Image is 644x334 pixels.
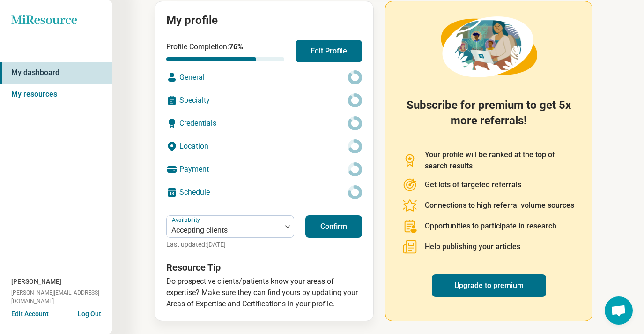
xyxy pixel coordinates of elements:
[305,215,362,238] button: Confirm
[166,181,362,204] div: Schedule
[166,112,362,135] div: Credentials
[11,309,49,319] button: Edit Account
[166,276,362,310] p: Do prospective clients/patients know your areas of expertise? Make sure they can find yours by up...
[425,200,574,211] p: Connections to high referral volume sources
[78,309,101,317] button: Log Out
[166,89,362,112] div: Specialty
[166,261,362,274] h3: Resource Tip
[296,40,362,62] button: Edit Profile
[166,158,362,181] div: Payment
[166,66,362,89] div: General
[166,41,284,61] div: Profile Completion:
[172,217,202,223] label: Availability
[166,135,362,158] div: Location
[605,296,633,325] a: Open chat
[11,288,112,305] span: [PERSON_NAME][EMAIL_ADDRESS][DOMAIN_NAME]
[425,241,520,252] p: Help publishing your articles
[402,98,575,138] h2: Subscribe for premium to get 5x more referrals!
[166,240,294,250] p: Last updated: [DATE]
[432,274,546,297] a: Upgrade to premium
[166,13,362,29] h2: My profile
[425,179,521,190] p: Get lots of targeted referrals
[11,277,61,287] span: [PERSON_NAME]
[425,149,575,172] p: Your profile will be ranked at the top of search results
[425,220,556,232] p: Opportunities to participate in research
[229,42,243,51] span: 76 %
